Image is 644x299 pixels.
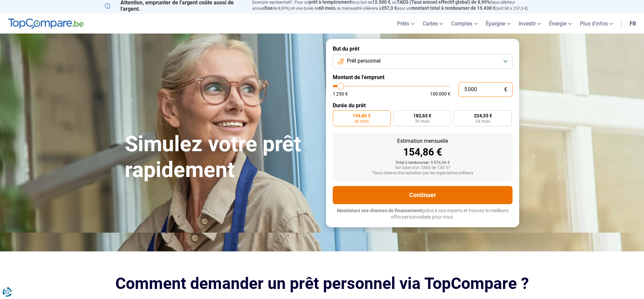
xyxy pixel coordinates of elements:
span: Prêt personnel [347,57,381,65]
span: 30 mois [415,119,430,123]
div: *Sous réserve d'acceptation par les organismes prêteurs [338,171,507,176]
div: 154,86 € [338,147,507,157]
label: But du prêt [333,46,513,52]
a: fr [626,14,640,34]
label: Durée du prêt [333,102,513,109]
a: Plus d'infos [576,14,617,34]
span: 24 mois [476,119,490,123]
img: TopCompare [8,18,84,29]
h1: Simulez votre prêt rapidement [125,131,318,183]
span: montant total à rembourser de 15.438 € [411,5,495,11]
span: 60 mois [319,5,335,11]
span: 154,86 € [353,113,371,118]
div: Total à rembourser: 5 574,96 € [338,161,507,165]
div: Estimation mensuelle [338,138,507,144]
span: fixe [265,5,273,11]
span: 224,33 € [474,113,492,118]
button: Continuer [333,186,513,204]
a: Comptes [447,14,482,34]
label: Montant de l'emprunt [333,74,513,80]
a: Énergie [545,14,576,34]
span: 257,3 € [381,5,397,11]
span: 182,63 € [413,113,431,118]
div: Sur base d'un TAEG de 7,45 %* [338,166,507,170]
a: Épargne [482,14,515,34]
a: Cartes [419,14,447,34]
h2: Comment demander un prêt personnel via TopCompare ? [105,274,539,293]
span: 100 000 € [430,92,450,96]
p: grâce à nos experts et trouvez la meilleure offre personnalisée pour vous. [333,207,513,221]
span: 36 mois [354,119,369,123]
a: Investir [515,14,545,34]
span: € [504,87,507,93]
button: Prêt personnel [333,54,513,69]
span: Maximisez vos chances de financement [337,208,422,213]
span: 1 250 € [333,92,348,96]
a: Prêts [393,14,419,34]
